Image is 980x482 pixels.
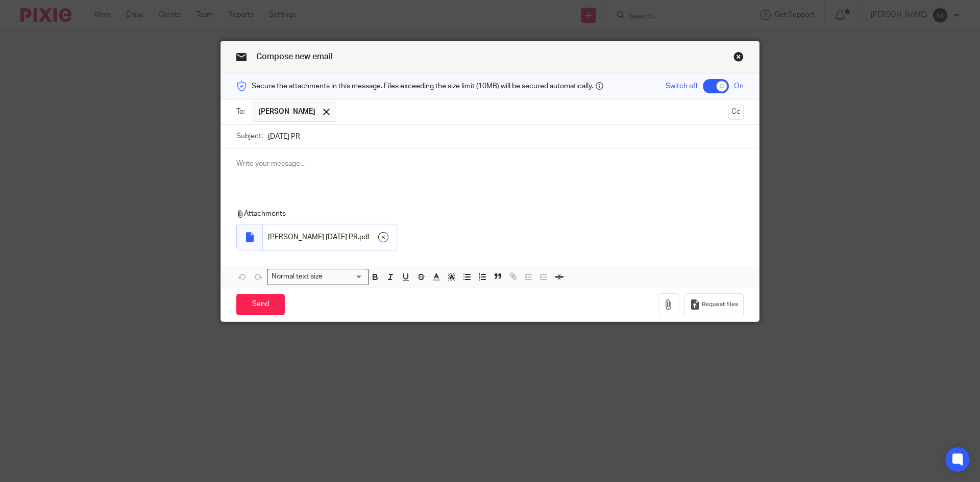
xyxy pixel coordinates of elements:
[256,53,333,61] span: Compose new email
[269,271,325,282] span: Normal text size
[236,209,729,219] p: Attachments
[326,271,363,282] input: Search for option
[684,293,744,316] button: Request files
[359,232,370,242] span: pdf
[236,107,248,117] label: To:
[666,81,698,91] span: Switch off
[267,269,369,285] div: Search for option
[733,52,744,65] a: Close this dialog window
[258,107,315,117] span: [PERSON_NAME]
[734,81,744,91] span: On
[268,232,358,242] span: [PERSON_NAME] [DATE] PR
[263,224,397,250] div: .
[728,105,744,120] button: Cc
[236,294,285,316] input: Send
[236,131,263,141] label: Subject:
[252,81,593,91] span: Secure the attachments in this message. Files exceeding the size limit (10MB) will be secured aut...
[702,300,738,309] span: Request files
